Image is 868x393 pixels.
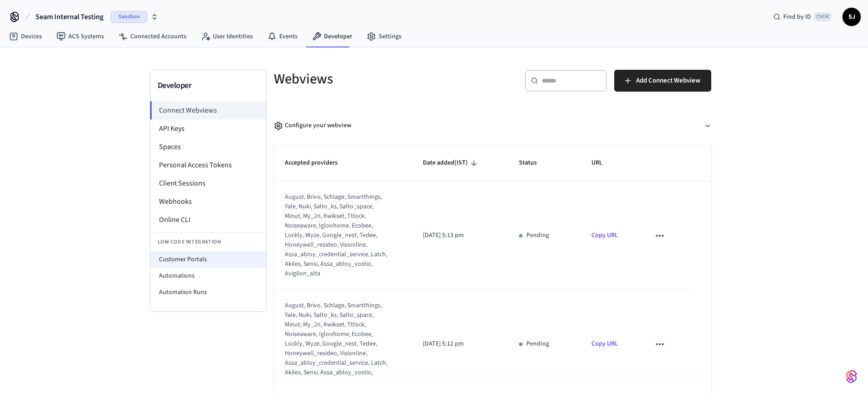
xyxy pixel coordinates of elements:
li: Customer Portals [150,251,266,268]
span: Add Connect Webview [636,75,700,87]
span: Ctrl K [814,12,832,21]
span: Accepted providers [285,156,349,170]
li: Webhooks [150,192,266,211]
a: Devices [2,28,49,45]
button: Add Connect Webview [614,70,711,92]
img: SeamLogoGradient.69752ec5.svg [846,369,857,384]
li: Automations [150,268,266,284]
div: august, brivo, schlage, smartthings, yale, nuki, salto_ks, salto_space, minut, my_2n, kwikset, tt... [285,301,390,387]
p: Pending [526,339,549,349]
p: [DATE] 5:13 pm [423,231,497,240]
a: Copy URL [591,231,618,240]
li: Low Code Integration [150,233,266,251]
li: Automation Runs [150,284,266,300]
li: Connect Webviews [150,101,266,119]
button: SJ [842,8,861,26]
a: Copy URL [591,339,618,348]
span: Date added(IST) [423,156,480,170]
li: Personal Access Tokens [150,156,266,174]
span: SJ [843,9,860,25]
span: Find by ID [783,12,811,21]
li: Spaces [150,138,266,156]
p: Pending [526,231,549,240]
h3: Developer [158,79,259,92]
a: User Identities [194,28,260,45]
a: Connected Accounts [111,28,194,45]
span: URL [591,156,614,170]
p: [DATE] 5:12 pm [423,339,497,349]
li: API Keys [150,119,266,138]
span: Sandbox [111,11,147,23]
button: Configure your webview [274,114,711,138]
span: Status [519,156,549,170]
li: Client Sessions [150,174,266,192]
span: Seam Internal Testing [36,11,103,22]
div: august, brivo, schlage, smartthings, yale, nuki, salto_ks, salto_space, minut, my_2n, kwikset, tt... [285,192,390,279]
h5: Webviews [274,70,487,88]
a: ACS Systems [49,28,111,45]
a: Developer [305,28,360,45]
div: Configure your webview [274,121,351,130]
div: Find by IDCtrl K [766,9,839,25]
a: Events [260,28,305,45]
a: Settings [360,28,409,45]
li: Online CLI [150,211,266,229]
